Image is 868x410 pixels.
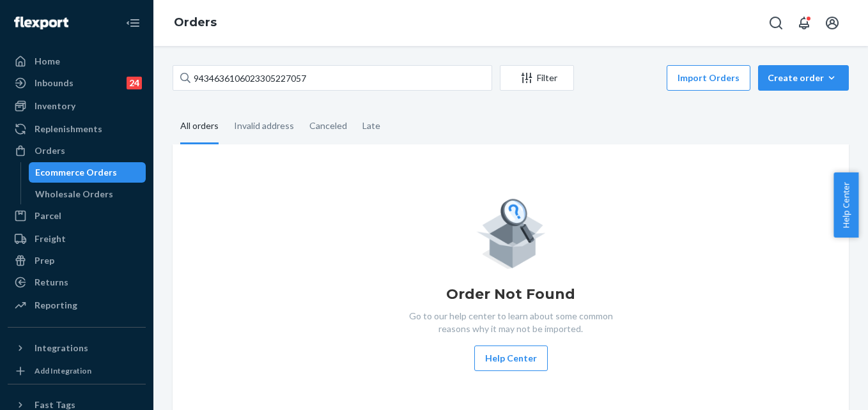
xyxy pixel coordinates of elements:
div: Orders [35,144,65,157]
div: Inbounds [35,77,74,89]
p: Go to our help center to learn about some common reasons why it may not be imported. [399,310,623,335]
div: Add Integration [35,365,91,376]
a: Home [8,51,146,72]
a: Orders [174,15,217,29]
a: Returns [8,272,146,292]
a: Replenishments [8,119,146,139]
div: Filter [500,72,573,84]
div: Inventory [35,100,75,112]
div: Canceled [309,109,347,142]
input: Search orders [173,65,492,91]
div: Ecommerce Orders [35,166,117,179]
div: Freight [35,232,66,245]
ol: breadcrumbs [164,4,227,42]
div: Invalid address [234,109,294,142]
a: Ecommerce Orders [29,162,146,183]
button: Open Search Box [763,10,789,36]
a: Inbounds24 [8,73,146,93]
button: Open notifications [791,10,817,36]
div: Reporting [35,299,77,312]
button: Integrations [8,338,146,358]
a: Reporting [8,295,146,315]
div: Parcel [35,209,61,222]
a: Wholesale Orders [29,184,146,204]
h1: Order Not Found [446,284,575,305]
div: Prep [35,254,54,267]
div: Late [362,109,380,142]
div: Home [35,55,60,68]
div: Wholesale Orders [35,188,113,201]
div: All orders [180,109,219,144]
a: Parcel [8,206,146,226]
button: Help Center [474,345,548,371]
button: Import Orders [667,65,750,91]
div: 24 [127,77,142,89]
img: Empty list [476,195,546,269]
button: Open account menu [819,10,845,36]
div: Replenishments [35,123,102,135]
div: Integrations [35,342,88,354]
a: Prep [8,250,146,271]
div: Create order [768,72,839,84]
button: Close Navigation [120,10,146,36]
a: Orders [8,140,146,161]
button: Filter [500,65,574,91]
button: Create order [758,65,849,91]
div: Returns [35,276,68,289]
a: Freight [8,229,146,249]
a: Add Integration [8,363,146,379]
a: Inventory [8,96,146,116]
img: Flexport logo [14,17,68,29]
button: Help Center [833,172,858,238]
